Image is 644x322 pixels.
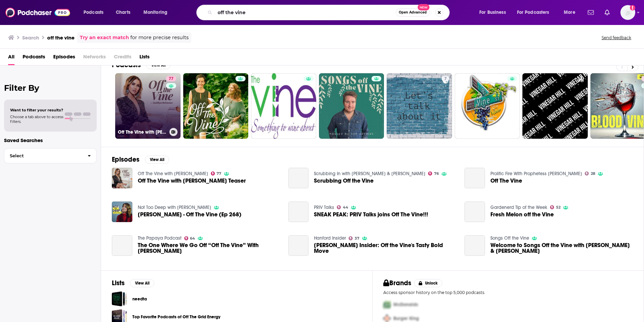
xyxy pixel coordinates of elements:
a: 52 [550,205,560,209]
a: The One Where We Go Off “Off The Vine” With Kaitlyn Bristowe [112,235,132,256]
button: open menu [513,7,559,18]
span: Networks [83,51,106,65]
button: Show profile menu [620,5,635,20]
span: Want to filter your results? [10,108,63,112]
h2: Filter By [4,83,97,93]
a: Off The Vine [490,178,522,184]
p: Access sponsor history on the top 5,000 podcasts. [383,290,633,295]
a: 76 [428,171,439,176]
a: Welcome to Songs Off the Vine with Tim & Jenny [490,242,633,254]
span: Select [4,154,82,158]
span: Burger King [393,316,419,321]
span: 77 [169,76,173,82]
button: open menu [559,7,584,18]
span: 52 [556,206,560,209]
a: ListsView All [112,279,154,287]
span: New [418,4,430,10]
p: Saved Searches [4,137,97,143]
div: Search podcasts, credits, & more... [203,5,456,20]
img: User Profile [620,5,635,20]
a: 44 [337,205,348,209]
a: The Papaya Podcast [138,235,182,241]
span: 7 [444,76,447,82]
a: 77 [166,76,176,81]
button: Send feedback [600,35,633,41]
span: Open Advanced [399,11,427,14]
h3: Off The Vine with [PERSON_NAME] [118,129,167,135]
span: Monitoring [143,8,167,17]
span: for more precise results [130,34,189,42]
span: Podcasts [84,8,103,17]
a: Off The Vine [464,168,485,188]
svg: Add a profile image [630,5,635,10]
span: 77 [217,172,221,175]
button: open menu [139,7,176,18]
a: Scrubbing In with Becca Tilley & Tanya Rad [314,171,425,177]
button: Unlock [414,279,443,287]
a: 64 [184,236,195,240]
a: SNEAK PEAK: PRIV Talks joins Off The Vine!!! [314,212,428,217]
img: Kaitlyn Bristowe - Off The Vine (Ep 268) [112,202,132,222]
a: Off The Vine with Kaitlyn Bristowe [138,171,208,177]
button: Select [4,148,97,163]
a: Hanford Insider [314,235,346,241]
a: Kaitlyn Bristowe - Off The Vine (Ep 268) [138,212,241,217]
a: Top Favorite Podcasts of Off The Grid Energy [132,313,220,321]
a: Not Too Deep with Grace [138,205,211,210]
a: 77Off The Vine with [PERSON_NAME] [115,73,181,139]
span: Scrubbing Off the Vine [314,178,374,184]
a: Gardenerd Tip of the Week [490,205,547,210]
span: For Podcasters [517,8,549,17]
a: Show notifications dropdown [585,7,597,18]
span: Credits [114,51,131,65]
a: SNEAK PEAK: PRIV Talks joins Off The Vine!!! [288,202,309,222]
a: Hanford Insider: Off the Vine's Tasty Bold Move [314,242,456,254]
a: Prolific Fire With Prophetess Stacy [490,171,582,177]
span: The One Where We Go Off “Off The Vine” With [PERSON_NAME] [138,242,280,254]
button: open menu [79,7,112,18]
a: The One Where We Go Off “Off The Vine” With Kaitlyn Bristowe [138,242,280,254]
a: Podcasts [23,51,45,65]
button: View All [130,279,154,287]
a: 7 [442,76,449,81]
span: 28 [591,172,595,175]
a: Off The Vine with Kaitlyn Bristowe Teaser [112,168,132,188]
button: open menu [475,7,514,18]
button: View All [145,156,169,164]
a: Scrubbing Off the Vine [288,168,309,188]
span: Choose a tab above to access filters. [10,114,63,124]
a: EpisodesView All [112,155,169,164]
span: Logged in as audreytaylor13 [620,5,635,20]
a: Lists [139,51,150,65]
a: 77 [211,171,222,176]
h3: off the vine [47,34,74,41]
span: 44 [343,206,348,209]
h2: Episodes [112,155,139,164]
a: 7 [387,73,452,139]
span: Charts [116,8,130,17]
a: All [8,51,14,65]
a: needta [112,291,127,306]
span: More [564,8,575,17]
h2: Lists [112,279,125,287]
span: For Business [479,8,506,17]
span: 37 [355,237,359,240]
a: Songs Off the Vine [490,235,529,241]
span: 76 [434,172,439,175]
h2: Brands [383,279,411,287]
a: needta [132,295,147,303]
img: First Pro Logo [381,298,393,312]
button: Open AdvancedNew [396,8,430,17]
a: Try an exact match [80,34,129,42]
a: Hanford Insider: Off the Vine's Tasty Bold Move [288,235,309,256]
a: Fresh Melon off the Vine [490,212,554,217]
a: 37 [349,236,359,240]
